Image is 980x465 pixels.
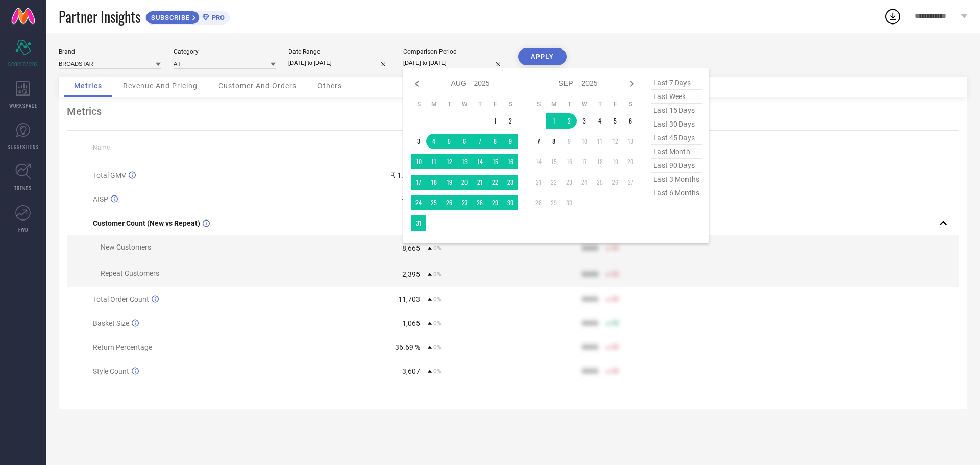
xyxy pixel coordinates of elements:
td: Sun Sep 07 2025 [531,134,546,149]
span: 50 [611,320,619,327]
div: 2,395 [402,270,420,278]
span: PRO [209,14,225,21]
td: Wed Aug 27 2025 [457,195,472,210]
th: Thursday [592,100,607,108]
td: Tue Sep 02 2025 [561,113,577,129]
span: Partner Insights [59,6,140,27]
div: Category [174,48,276,55]
input: Select comparison period [403,58,505,68]
td: Tue Aug 26 2025 [442,195,457,210]
div: 9999 [582,319,598,327]
td: Mon Sep 15 2025 [546,154,561,169]
div: 3,607 [402,367,420,375]
span: Style Count [93,367,129,375]
td: Mon Aug 25 2025 [426,195,442,210]
td: Thu Aug 21 2025 [472,175,487,190]
td: Wed Sep 17 2025 [577,154,592,169]
span: New Customers [101,243,151,251]
div: 8,665 [402,244,420,252]
span: SCORECARDS [8,60,38,68]
span: 0% [433,244,442,252]
td: Tue Sep 23 2025 [561,175,577,190]
div: Previous month [411,78,423,90]
td: Sun Aug 31 2025 [411,215,426,231]
td: Thu Sep 04 2025 [592,113,607,129]
td: Wed Sep 03 2025 [577,113,592,129]
td: Fri Aug 01 2025 [487,113,503,129]
div: 9999 [582,295,598,303]
td: Sat Aug 02 2025 [503,113,518,129]
th: Friday [607,100,623,108]
td: Sun Sep 14 2025 [531,154,546,169]
span: Customer And Orders [218,82,297,90]
td: Wed Sep 10 2025 [577,134,592,149]
div: Next month [626,78,638,90]
td: Thu Sep 18 2025 [592,154,607,169]
td: Fri Sep 26 2025 [607,175,623,190]
td: Mon Sep 08 2025 [546,134,561,149]
span: WORKSPACE [9,102,37,109]
th: Saturday [503,100,518,108]
td: Thu Aug 28 2025 [472,195,487,210]
td: Tue Aug 19 2025 [442,175,457,190]
span: last 30 days [651,117,702,131]
td: Sat Aug 09 2025 [503,134,518,149]
td: Tue Aug 12 2025 [442,154,457,169]
span: last 6 months [651,186,702,200]
th: Monday [546,100,561,108]
span: TRENDS [14,184,32,192]
td: Fri Aug 15 2025 [487,154,503,169]
span: last 15 days [651,104,702,117]
td: Fri Sep 12 2025 [607,134,623,149]
span: 0% [433,320,442,327]
th: Wednesday [577,100,592,108]
th: Monday [426,100,442,108]
td: Tue Aug 05 2025 [442,134,457,149]
button: APPLY [518,48,567,65]
span: last 3 months [651,173,702,186]
td: Sat Aug 30 2025 [503,195,518,210]
span: Basket Size [93,319,129,327]
span: SUGGESTIONS [8,143,39,151]
td: Sat Sep 06 2025 [623,113,638,129]
div: Comparison Period [403,48,505,55]
div: Metrics [67,105,959,117]
input: Select date range [288,58,390,68]
th: Saturday [623,100,638,108]
span: Metrics [74,82,102,90]
span: 50 [611,271,619,278]
td: Thu Aug 14 2025 [472,154,487,169]
span: last 90 days [651,159,702,173]
div: Date Range [288,48,390,55]
th: Wednesday [457,100,472,108]
td: Sat Sep 13 2025 [623,134,638,149]
th: Thursday [472,100,487,108]
span: Others [317,82,342,90]
td: Sun Aug 17 2025 [411,175,426,190]
span: SUBSCRIBE [146,14,192,21]
span: last month [651,145,702,159]
div: ₹ 1.25 Cr [391,171,420,179]
div: 1,065 [402,319,420,327]
span: 0% [433,344,442,351]
span: Name [93,144,110,151]
td: Sat Aug 23 2025 [503,175,518,190]
span: 0% [433,271,442,278]
td: Tue Sep 30 2025 [561,195,577,210]
td: Sun Aug 10 2025 [411,154,426,169]
td: Sun Aug 03 2025 [411,134,426,149]
th: Sunday [531,100,546,108]
td: Sun Aug 24 2025 [411,195,426,210]
span: FWD [18,226,28,233]
td: Fri Aug 29 2025 [487,195,503,210]
td: Mon Aug 18 2025 [426,175,442,190]
span: 0% [433,368,442,375]
td: Sun Sep 21 2025 [531,175,546,190]
td: Mon Sep 29 2025 [546,195,561,210]
td: Thu Sep 25 2025 [592,175,607,190]
span: 50 [611,368,619,375]
td: Mon Sep 01 2025 [546,113,561,129]
td: Mon Sep 22 2025 [546,175,561,190]
span: 50 [611,244,619,252]
div: 11,703 [398,295,420,303]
